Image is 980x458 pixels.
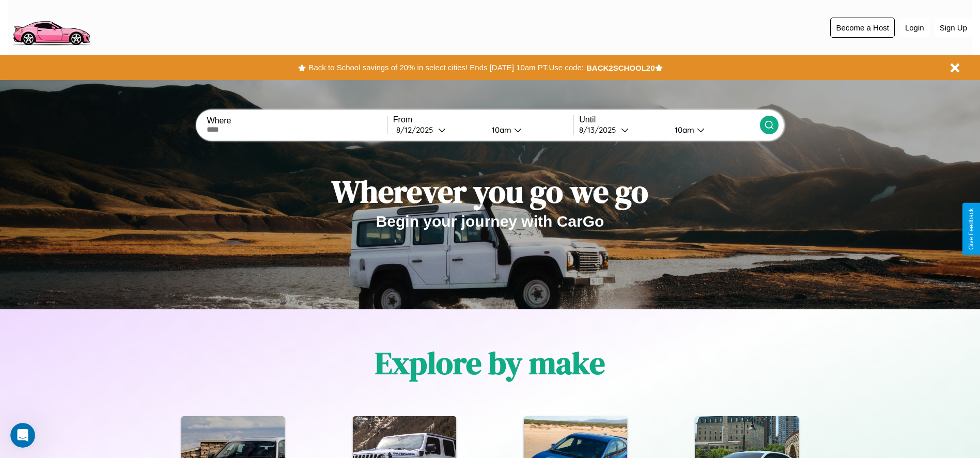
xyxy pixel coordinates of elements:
[670,125,697,135] div: 10am
[487,125,514,135] div: 10am
[396,125,438,135] div: 8 / 12 / 2025
[666,124,760,135] button: 10am
[968,208,975,250] div: Give Feedback
[393,124,484,135] button: 8/12/2025
[586,64,655,72] b: BACK2SCHOOL20
[375,342,605,384] h1: Explore by make
[8,5,95,48] img: logo
[579,115,759,124] label: Until
[306,60,586,75] button: Back to School savings of 20% in select cities! Ends [DATE] 10am PT.Use code:
[935,18,972,37] button: Sign Up
[579,125,621,135] div: 8 / 13 / 2025
[10,423,35,448] iframe: Intercom live chat
[830,18,895,38] button: Become a Host
[393,115,573,124] label: From
[484,124,574,135] button: 10am
[207,116,387,125] label: Where
[900,18,929,37] button: Login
